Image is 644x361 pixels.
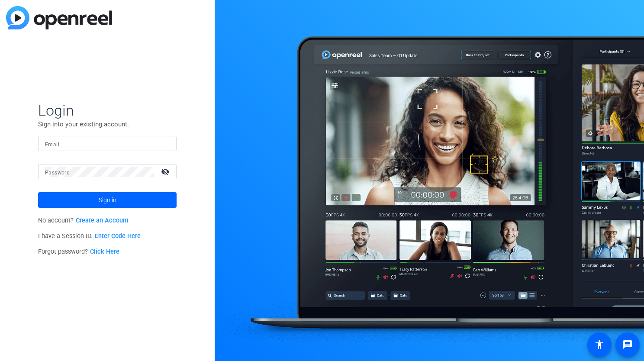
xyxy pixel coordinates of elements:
span: Login [38,101,177,119]
a: Click Here [90,248,119,255]
mat-label: Email [45,142,59,148]
mat-icon: message [622,339,633,350]
mat-label: Password [45,170,70,176]
span: I have a Session ID. [38,232,141,240]
span: Forgot password? [38,248,119,255]
mat-icon: visibility_off [156,165,177,178]
img: blue-gradient.svg [6,6,112,29]
a: Enter Code Here [95,232,141,240]
p: Sign into your existing account. [38,119,177,129]
button: Sign in [38,192,177,208]
span: No account? [38,217,129,224]
a: Create an Account [76,217,129,224]
input: Enter Email Address [45,139,170,149]
mat-icon: accessibility [594,339,605,350]
span: Sign in [99,189,116,211]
